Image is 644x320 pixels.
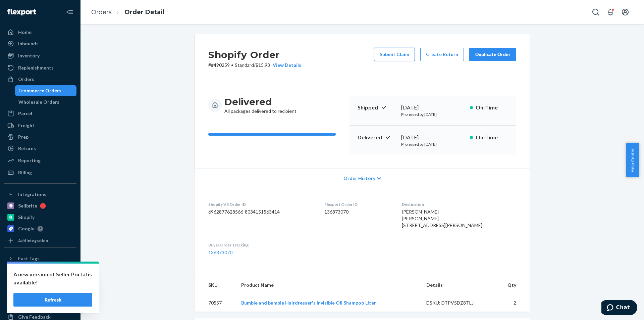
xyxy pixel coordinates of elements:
[124,8,164,16] a: Order Detail
[18,255,40,262] div: Fast Tags
[4,237,76,245] a: Add Integration
[18,169,32,176] div: Billing
[4,277,76,288] a: Settings
[476,104,508,111] p: On-Time
[18,145,36,152] div: Returns
[18,40,39,47] div: Inbounds
[421,276,495,294] th: Details
[18,157,41,164] div: Reporting
[15,85,77,96] a: Ecommerce Orders
[18,214,35,221] div: Shopify
[91,8,112,16] a: Orders
[402,209,482,228] span: [PERSON_NAME] [PERSON_NAME] [STREET_ADDRESS][PERSON_NAME]
[374,48,415,61] button: Submit Claim
[18,64,54,71] div: Replenishments
[195,276,236,294] th: SKU
[18,52,40,59] div: Inventory
[18,87,61,94] div: Ecommerce Orders
[402,201,516,207] dt: Destination
[224,96,297,115] div: All packages delivered to recipient
[476,134,508,141] p: On-Time
[343,175,375,182] span: Order History
[4,167,76,178] a: Billing
[426,300,489,306] div: DSKU: DTPV5DZ8TLJ
[18,122,35,129] div: Freight
[18,29,32,36] div: Home
[4,120,76,131] a: Freight
[18,134,29,140] div: Prep
[18,110,32,117] div: Parcel
[241,300,376,306] a: Bumble and bumble Hairdresser's Invisible Oil Shampoo Liter
[475,51,511,58] div: Duplicate Order
[4,289,76,300] button: Talk to Support
[208,209,314,215] dd: 6962877628566-8034151563414
[208,249,232,255] a: 136873070
[4,223,76,234] a: Google
[4,143,76,154] a: Returns
[236,276,421,294] th: Product Name
[358,134,396,141] p: Delivered
[4,27,76,38] a: Home
[4,108,76,119] a: Parcel
[208,242,314,248] dt: Buyer Order Tracking
[324,201,391,207] dt: Flexport Order ID
[4,212,76,223] a: Shopify
[18,191,46,198] div: Integrations
[4,200,76,211] a: Sellbrite
[601,300,637,317] iframe: Opens a widget where you can chat to one of our agents
[224,96,297,108] h3: Delivered
[401,104,465,111] div: [DATE]
[7,9,36,15] img: Flexport logo
[208,62,301,68] p: # #490259 / $15.93
[495,276,530,294] th: Qty
[401,111,465,117] p: Promised by [DATE]
[231,62,233,68] span: •
[495,294,530,312] td: 2
[4,267,76,275] a: Add Fast Tag
[4,74,76,85] a: Orders
[626,143,639,177] button: Help Center
[208,48,301,62] h2: Shopify Order
[604,5,617,19] button: Open notifications
[619,5,632,19] button: Open account menu
[18,238,48,243] div: Add Integration
[13,270,92,286] p: A new version of Seller Portal is available!
[63,5,76,19] button: Close Navigation
[18,202,37,209] div: Sellbrite
[469,48,516,61] button: Duplicate Order
[195,294,236,312] td: 70557
[4,62,76,73] a: Replenishments
[18,225,35,232] div: Google
[4,253,76,264] button: Fast Tags
[4,300,76,311] a: Help Center
[4,38,76,49] a: Inbounds
[4,155,76,166] a: Reporting
[15,97,77,107] a: Wholesale Orders
[4,50,76,61] a: Inventory
[18,76,34,83] div: Orders
[18,99,59,105] div: Wholesale Orders
[13,293,92,307] button: Refresh
[270,62,301,68] button: View Details
[401,141,465,147] p: Promised by [DATE]
[358,104,396,111] p: Shipped
[420,48,464,61] button: Create Return
[208,201,314,207] dt: Shopify V3 Order ID
[4,132,76,142] a: Prep
[235,62,254,68] span: Standard
[401,134,465,141] div: [DATE]
[4,189,76,200] button: Integrations
[589,5,602,19] button: Open Search Box
[86,2,170,22] ol: breadcrumbs
[324,209,391,215] dd: 136873070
